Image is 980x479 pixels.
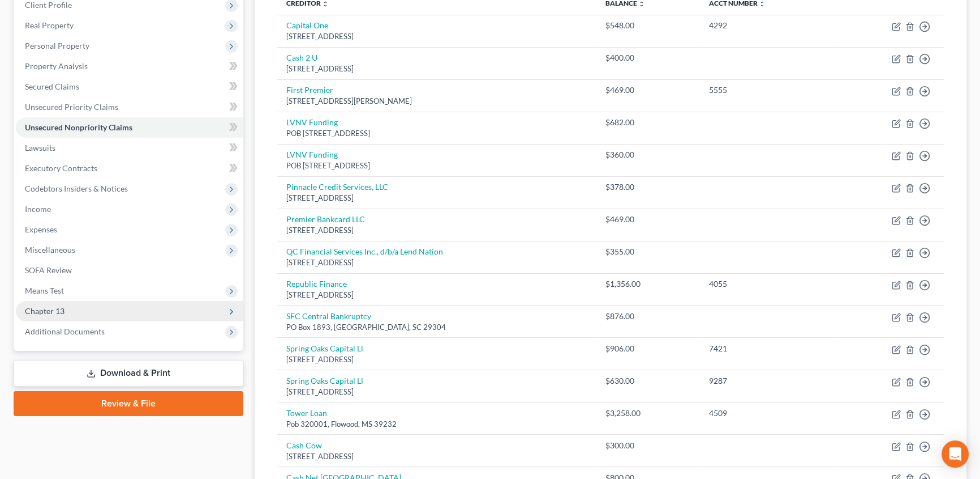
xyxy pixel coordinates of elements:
a: Unsecured Nonpriority Claims [16,117,243,138]
a: Executory Contracts [16,158,243,179]
a: SOFA Review [16,260,243,281]
div: [STREET_ADDRESS] [286,193,587,204]
a: Spring Oaks Capital Ll [286,376,363,385]
div: 5555 [709,84,825,96]
span: Expenses [25,224,57,234]
div: 9287 [709,375,825,387]
span: Property Analysis [25,61,88,71]
div: [STREET_ADDRESS] [286,451,587,462]
a: Lawsuits [16,138,243,158]
div: [STREET_ADDRESS] [286,63,587,74]
a: Download & Print [14,360,243,387]
div: $906.00 [605,343,691,354]
a: Secured Claims [16,77,243,97]
span: Income [25,204,51,214]
div: [STREET_ADDRESS] [286,225,587,236]
div: [STREET_ADDRESS] [286,257,587,268]
span: SOFA Review [25,265,72,275]
div: $300.00 [605,440,691,451]
span: Secured Claims [25,82,79,91]
div: [STREET_ADDRESS] [286,387,587,397]
a: First Premier [286,85,333,95]
div: POB [STREET_ADDRESS] [286,128,587,139]
a: LVNV Funding [286,117,338,127]
div: Pob 320001, Flowood, MS 39232 [286,419,587,430]
a: Property Analysis [16,56,243,77]
div: $360.00 [605,149,691,160]
div: $876.00 [605,311,691,322]
div: $1,356.00 [605,278,691,290]
span: Executory Contracts [25,163,97,173]
a: QC Financial Services Inc., d/b/a Lend Nation [286,247,443,256]
a: Republic Finance [286,279,347,289]
div: $469.00 [605,84,691,96]
a: Cash Cow [286,440,322,450]
a: SFC Central Bankruptcy [286,311,371,321]
i: unfold_more [638,1,645,7]
div: $682.00 [605,117,691,128]
div: $548.00 [605,20,691,31]
a: Pinnacle Credit Services, LLC [286,182,388,192]
a: LVNV Funding [286,150,338,159]
a: Unsecured Priority Claims [16,97,243,117]
span: Codebtors Insiders & Notices [25,184,128,193]
a: Premier Bankcard LLC [286,214,365,224]
i: unfold_more [759,1,766,7]
span: Miscellaneous [25,245,75,255]
span: Unsecured Nonpriority Claims [25,122,132,132]
a: Cash 2 U [286,53,317,62]
span: Lawsuits [25,143,55,152]
div: [STREET_ADDRESS] [286,290,587,300]
div: 4292 [709,20,825,31]
span: Real Property [25,20,74,30]
div: [STREET_ADDRESS] [286,354,587,365]
div: POB [STREET_ADDRESS] [286,160,587,171]
a: Capital One [286,20,328,30]
div: [STREET_ADDRESS] [286,31,587,42]
div: $630.00 [605,375,691,387]
div: $355.00 [605,246,691,257]
div: $469.00 [605,214,691,225]
a: Review & File [14,391,243,416]
div: PO Box 1893, [GEOGRAPHIC_DATA], SC 29304 [286,322,587,333]
div: Open Intercom Messenger [942,440,969,468]
span: Unsecured Priority Claims [25,102,118,112]
div: [STREET_ADDRESS][PERSON_NAME] [286,96,587,107]
div: 4509 [709,408,825,419]
div: $400.00 [605,52,691,63]
span: Chapter 13 [25,306,65,316]
div: 4055 [709,278,825,290]
div: 7421 [709,343,825,354]
span: Personal Property [25,41,89,50]
div: $3,258.00 [605,408,691,419]
span: Means Test [25,286,64,295]
a: Tower Loan [286,408,327,418]
i: unfold_more [322,1,329,7]
div: $378.00 [605,181,691,193]
span: Additional Documents [25,327,105,336]
a: Spring Oaks Capital Ll [286,344,363,353]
